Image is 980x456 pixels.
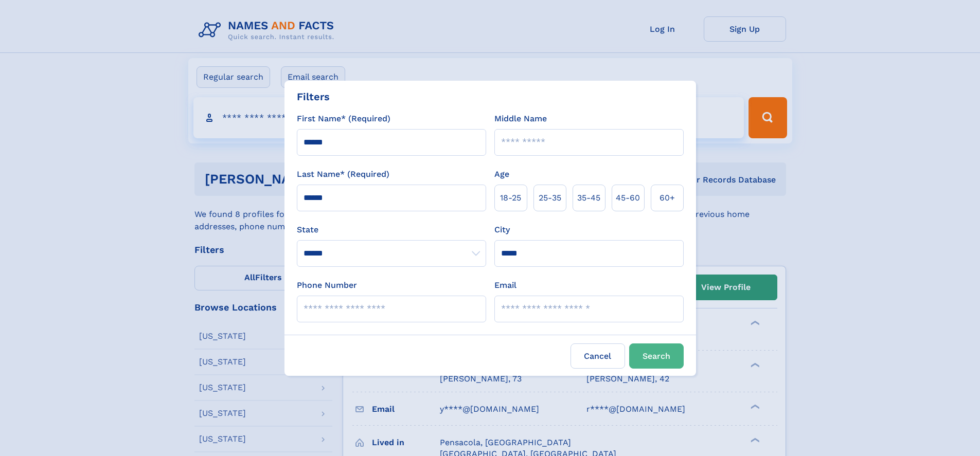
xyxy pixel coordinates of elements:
label: Last Name* (Required) [297,168,389,180]
span: 35‑45 [577,192,600,204]
label: Middle Name [494,113,547,125]
div: Filters [297,89,330,104]
label: State [297,224,486,236]
span: 18‑25 [500,192,521,204]
label: Email [494,279,516,291]
span: 25‑35 [539,192,561,204]
label: City [494,224,510,236]
label: Age [494,168,509,180]
span: 45‑60 [616,192,640,204]
label: First Name* (Required) [297,113,390,125]
label: Phone Number [297,279,357,291]
span: 60+ [660,192,675,204]
label: Cancel [571,343,625,369]
button: Search [629,343,684,369]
